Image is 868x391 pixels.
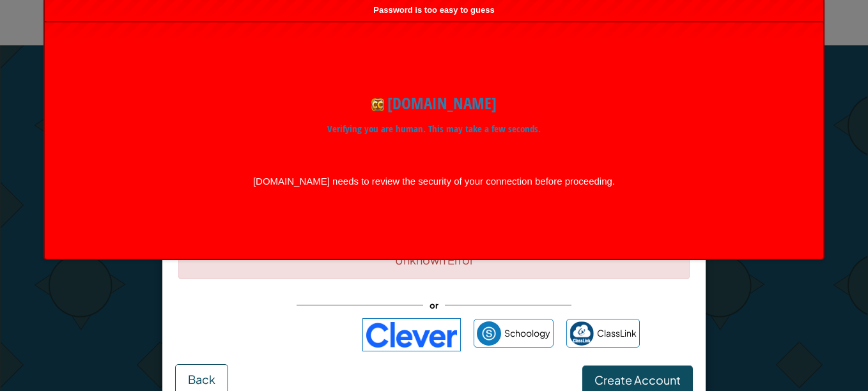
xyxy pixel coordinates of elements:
[252,122,616,137] p: Verifying you are human. This may take a few seconds.
[252,91,616,116] h1: [DOMAIN_NAME]
[222,321,356,349] iframe: Botón de Acceder con Google
[570,321,594,346] img: classlink-logo-small.png
[477,321,501,346] img: schoology.png
[504,324,550,342] span: Schoology
[597,324,637,342] span: ClassLink
[423,296,445,314] span: or
[373,5,494,15] span: Password is too easy to guess
[371,98,384,111] img: Icon for codecombat.com
[188,372,215,387] span: Back
[252,174,616,189] div: [DOMAIN_NAME] needs to review the security of your connection before proceeding.
[362,318,461,351] img: clever-logo-blue.png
